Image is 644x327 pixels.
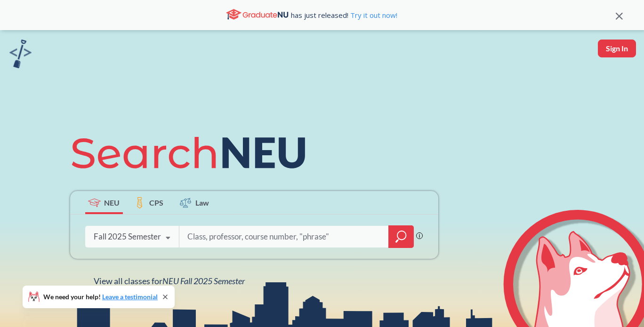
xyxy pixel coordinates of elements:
a: Try it out now! [348,10,397,20]
span: NEU Fall 2025 Semester [162,276,245,286]
span: We need your help! [43,294,158,300]
img: sandbox logo [9,40,32,68]
div: Fall 2025 Semester [94,231,161,242]
span: NEU [104,197,120,208]
span: Law [195,197,209,208]
input: Class, professor, course number, "phrase" [186,227,382,247]
button: Sign In [598,40,636,57]
span: View all classes for [94,276,245,286]
a: sandbox logo [9,40,32,71]
div: magnifying glass [388,225,414,248]
a: Leave a testimonial [102,293,158,301]
span: CPS [149,197,163,208]
svg: magnifying glass [395,230,407,243]
span: has just released! [291,10,397,20]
